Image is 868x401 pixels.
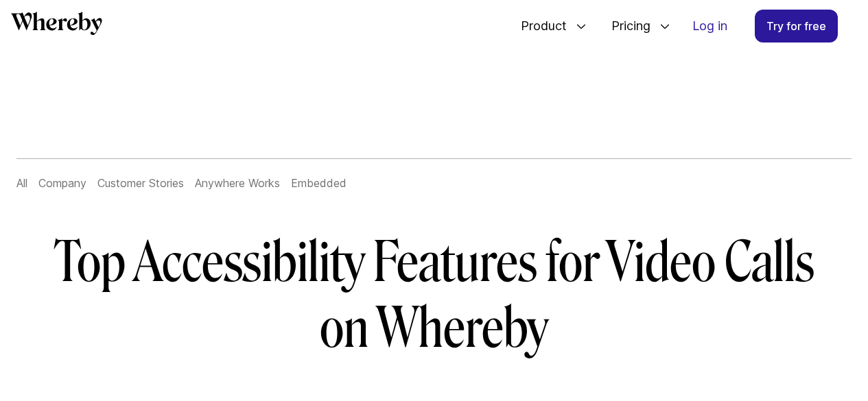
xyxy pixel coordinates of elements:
[755,10,838,42] a: Try for free
[195,176,280,190] a: Anywhere Works
[681,10,738,42] a: Log in
[16,176,27,190] a: All
[598,3,654,49] span: Pricing
[11,12,102,40] a: Whereby
[507,3,570,49] span: Product
[39,230,830,361] h1: Top Accessibility Features for Video Calls on Whereby
[291,176,347,190] a: Embedded
[38,176,86,190] a: Company
[11,12,102,35] svg: Whereby
[97,176,184,190] a: Customer Stories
